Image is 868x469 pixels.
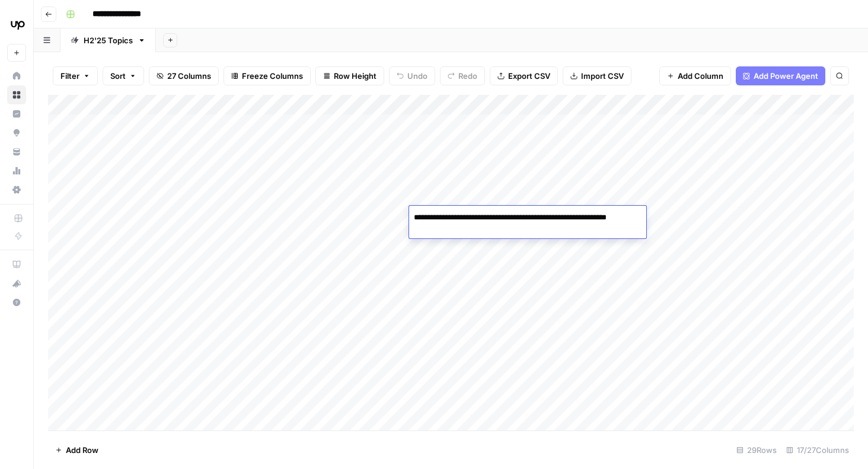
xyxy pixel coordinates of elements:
[754,70,818,82] span: Add Power Agent
[736,66,825,85] button: Add Power Agent
[103,66,144,85] button: Sort
[389,66,435,85] button: Undo
[490,66,558,85] button: Export CSV
[508,70,550,82] span: Export CSV
[7,161,26,180] a: Usage
[60,70,79,82] span: Filter
[407,70,427,82] span: Undo
[66,444,98,456] span: Add Row
[732,441,781,460] div: 29 Rows
[7,293,26,312] button: Help + Support
[110,70,126,82] span: Sort
[8,275,25,292] div: What's new?
[224,66,311,85] button: Freeze Columns
[60,28,156,52] a: H2'25 Topics
[7,104,26,123] a: Insights
[7,66,26,85] a: Home
[781,441,854,460] div: 17/27 Columns
[334,70,376,82] span: Row Height
[563,66,631,85] button: Import CSV
[242,70,303,82] span: Freeze Columns
[84,34,133,46] div: H2'25 Topics
[7,9,26,39] button: Workspace: Upwork
[53,66,98,85] button: Filter
[678,70,723,82] span: Add Column
[7,255,26,274] a: AirOps Academy
[7,14,28,35] img: Upwork Logo
[7,274,26,293] button: What's new?
[7,85,26,104] a: Browse
[149,66,219,85] button: 27 Columns
[7,180,26,199] a: Settings
[7,123,26,142] a: Opportunities
[167,70,211,82] span: 27 Columns
[315,66,384,85] button: Row Height
[440,66,485,85] button: Redo
[458,70,477,82] span: Redo
[659,66,731,85] button: Add Column
[48,441,106,460] button: Add Row
[7,142,26,161] a: Your Data
[581,70,624,82] span: Import CSV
